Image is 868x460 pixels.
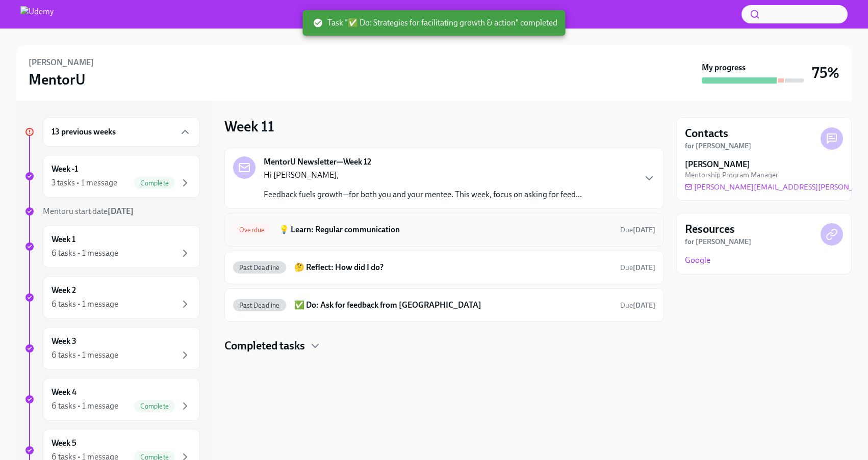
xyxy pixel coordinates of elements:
[264,170,582,181] p: Hi [PERSON_NAME],
[620,263,655,273] span: August 16th, 2025 00:00
[812,64,839,82] h3: 75%
[52,400,118,412] div: 6 tasks • 1 message
[52,349,118,361] div: 6 tasks • 1 message
[685,170,778,180] span: Mentorship Program Manager
[224,338,305,354] h4: Completed tasks
[20,6,54,22] img: Udemy
[29,70,86,89] h3: MentorU
[233,222,655,238] a: Overdue💡 Learn: Regular communicationDue[DATE]
[233,264,286,272] span: Past Deadline
[108,206,134,216] strong: [DATE]
[685,142,751,150] strong: for [PERSON_NAME]
[24,276,200,319] a: Week 26 tasks • 1 message
[620,225,655,235] span: August 16th, 2025 00:00
[264,189,582,200] p: Feedback fuels growth—for both you and your mentee. This week, focus on asking for feed...
[52,438,76,449] h6: Week 5
[685,126,728,141] h4: Contacts
[52,164,78,175] h6: Week -1
[633,226,655,234] strong: [DATE]
[685,222,735,237] h4: Resources
[685,237,751,246] strong: for [PERSON_NAME]
[52,299,118,310] div: 6 tasks • 1 message
[52,177,117,188] div: 3 tasks • 1 message
[52,126,116,138] h6: 13 previous weeks
[29,57,94,68] h6: [PERSON_NAME]
[620,226,655,234] span: Due
[52,234,75,245] h6: Week 1
[43,117,200,147] div: 13 previous weeks
[620,301,655,310] span: Due
[702,62,746,73] strong: My progress
[24,225,200,268] a: Week 16 tasks • 1 message
[24,327,200,370] a: Week 36 tasks • 1 message
[52,336,76,347] h6: Week 3
[24,206,200,217] a: Mentoru start date[DATE]
[52,248,118,259] div: 6 tasks • 1 message
[633,301,655,310] strong: [DATE]
[620,263,655,272] span: Due
[620,301,655,310] span: August 16th, 2025 00:00
[313,17,557,29] span: Task "✅ Do: Strategies for facilitating growth & action" completed
[233,297,655,313] a: Past Deadline✅ Do: Ask for feedback from [GEOGRAPHIC_DATA]Due[DATE]
[633,263,655,272] strong: [DATE]
[294,262,612,273] h6: 🤔 Reflect: How did I do?
[294,300,612,311] h6: ✅ Do: Ask for feedback from [GEOGRAPHIC_DATA]
[264,156,371,168] strong: MentorU Newsletter—Week 12
[134,402,175,410] span: Complete
[52,285,76,296] h6: Week 2
[233,302,286,309] span: Past Deadline
[233,226,271,234] span: Overdue
[224,338,664,354] div: Completed tasks
[224,117,274,136] h3: Week 11
[134,179,175,187] span: Complete
[24,155,200,198] a: Week -13 tasks • 1 messageComplete
[43,206,134,216] span: Mentoru start date
[685,159,750,170] strong: [PERSON_NAME]
[233,259,655,276] a: Past Deadline🤔 Reflect: How did I do?Due[DATE]
[685,255,710,266] a: Google
[24,378,200,421] a: Week 46 tasks • 1 messageComplete
[279,224,612,235] h6: 💡 Learn: Regular communication
[52,387,76,398] h6: Week 4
